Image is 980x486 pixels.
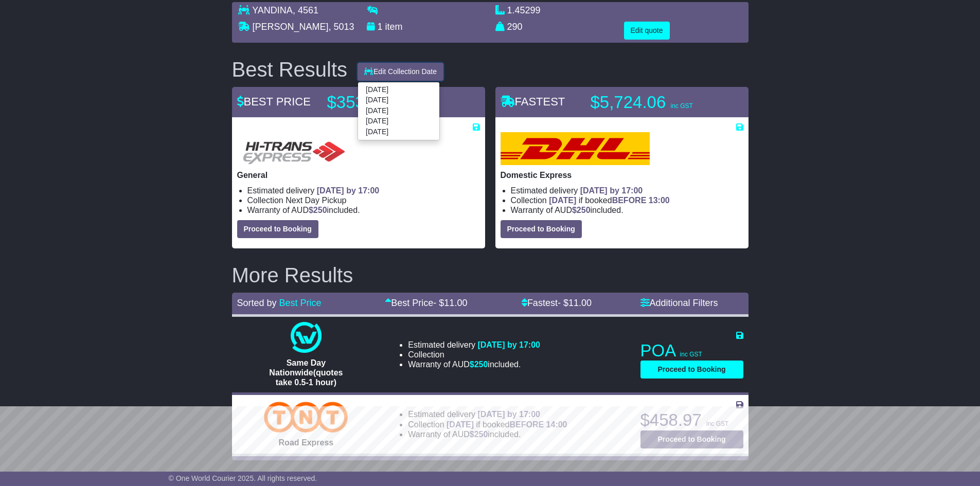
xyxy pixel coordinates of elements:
span: 250 [474,360,488,369]
span: 1 [378,22,383,32]
span: , 5013 [329,22,354,32]
span: 11.00 [444,298,467,308]
p: $5,724.06 [591,92,719,113]
span: [DATE] by 17:00 [477,340,540,349]
a: [DATE] [358,105,439,116]
p: Domestic Express [501,170,743,180]
span: Same Day Nationwide(quotes take 0.5-1 hour) [269,358,343,387]
button: Proceed to Booking [501,220,582,238]
span: [PERSON_NAME] [253,22,329,32]
p: $353.71 [327,92,456,113]
h2: More Results [232,264,749,286]
button: Edit quote [624,22,670,40]
p: General [237,170,480,180]
span: 290 [507,22,523,32]
li: Warranty of AUD included. [511,205,743,215]
span: if booked [549,196,669,205]
img: TNT Domestic: Road Express [264,402,348,433]
span: 250 [577,206,591,214]
span: - $ [433,298,467,308]
button: Proceed to Booking [237,220,318,238]
img: HiTrans (Machship): General [237,132,349,165]
span: $ [572,206,591,214]
span: [DATE] by 17:00 [317,186,380,195]
li: Collection [408,350,540,359]
span: inc GST [680,351,702,358]
button: Edit Collection Date [358,63,443,81]
div: Best Results [227,58,353,81]
span: item [385,22,403,32]
span: BEFORE [612,196,647,205]
p: POA [640,340,743,361]
span: YANDINA [252,5,293,15]
a: Best Price [279,298,322,308]
a: Fastest- $11.00 [522,298,592,308]
li: Estimated delivery [247,186,480,195]
a: Best Price- $11.00 [385,298,467,308]
span: 1.45299 [507,5,541,15]
span: $ [470,360,488,369]
span: BEST PRICE [237,95,311,108]
span: © One World Courier 2025. All rights reserved. [169,474,317,482]
li: Estimated delivery [408,340,540,350]
a: Additional Filters [640,298,718,308]
a: [DATE] [358,127,439,137]
span: , 4561 [293,5,318,15]
span: 13:00 [649,196,670,205]
a: [DATE] [358,116,439,127]
button: Proceed to Booking [640,361,743,379]
img: One World Courier: Same Day Nationwide(quotes take 0.5-1 hour) [291,322,322,353]
li: Collection [247,195,480,205]
li: Collection [511,195,743,205]
img: DHL: Domestic Express [501,132,650,165]
span: Next Day Pickup [286,196,346,205]
li: Warranty of AUD included. [247,205,480,215]
span: 250 [313,206,327,214]
span: [DATE] by 17:00 [580,186,643,195]
span: $ [309,206,327,214]
a: [DATE] [358,95,439,105]
span: FASTEST [501,95,565,108]
li: Warranty of AUD included. [408,359,540,369]
li: Estimated delivery [511,186,743,195]
a: [DATE] [358,85,439,95]
span: Sorted by [237,298,277,308]
span: [DATE] [549,196,576,205]
span: 11.00 [568,298,592,308]
span: - $ [558,298,592,308]
span: inc GST [670,102,692,110]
